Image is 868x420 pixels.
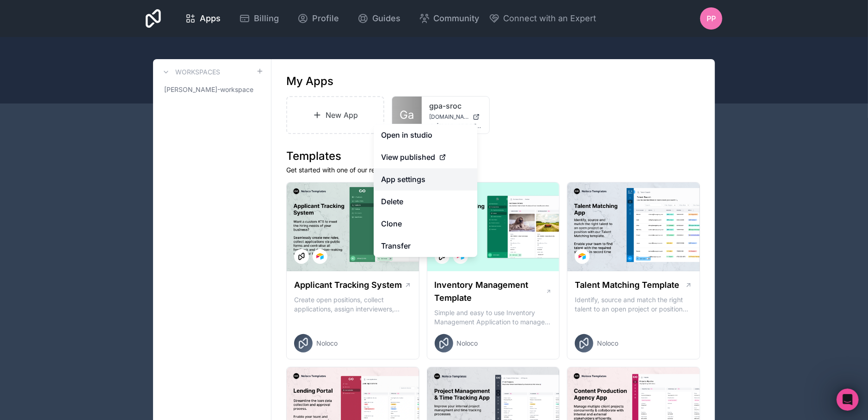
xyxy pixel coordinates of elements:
button: Connect with an Expert [489,12,597,25]
span: Connect with an Expert [504,12,597,25]
span: [PERSON_NAME]-workspace [164,85,253,94]
span: Guides [372,12,400,25]
h1: Talent Matching Template [575,279,679,292]
img: Airtable Logo [316,253,324,260]
h1: Templates [286,149,700,164]
p: Identify, source and match the right talent to an open project or position with our Talent Matchi... [575,295,692,314]
a: Billing [232,8,286,29]
p: Simple and easy to use Inventory Management Application to manage your stock, orders and Manufact... [435,308,552,327]
span: Community [434,12,480,25]
a: Workspaces [160,67,220,78]
a: Ga [392,97,422,134]
a: Guides [350,8,408,29]
span: Apps [200,12,221,25]
span: Noloco [597,339,618,348]
h1: Inventory Management Template [435,279,546,304]
span: [EMAIL_ADDRESS][DOMAIN_NAME] [437,122,482,130]
span: Profile [312,12,339,25]
a: Profile [290,8,346,29]
img: Airtable Logo [579,253,586,260]
span: Billing [254,12,279,25]
a: Open in studio [374,124,477,146]
a: Transfer [374,235,477,257]
a: Apps [178,8,228,29]
span: [DOMAIN_NAME] [429,113,469,121]
a: App settings [374,168,477,190]
a: [DOMAIN_NAME] [429,113,482,121]
span: Noloco [457,339,478,348]
a: View published [374,146,477,168]
iframe: Intercom live chat [837,389,859,411]
p: Get started with one of our ready-made templates [286,165,700,175]
a: Clone [374,213,477,235]
h1: Applicant Tracking System [294,279,402,292]
a: New App [286,96,384,134]
span: PP [707,13,716,24]
a: gpa-sroc [429,100,482,111]
span: Noloco [316,339,338,348]
span: Ga [400,108,414,122]
h3: Workspaces [175,67,220,77]
button: Delete [374,190,477,213]
h1: My Apps [286,74,333,89]
a: [PERSON_NAME]-workspace [160,81,264,98]
span: View published [381,152,435,163]
p: Create open positions, collect applications, assign interviewers, centralise candidate feedback a... [294,295,412,314]
a: Community [412,8,487,29]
